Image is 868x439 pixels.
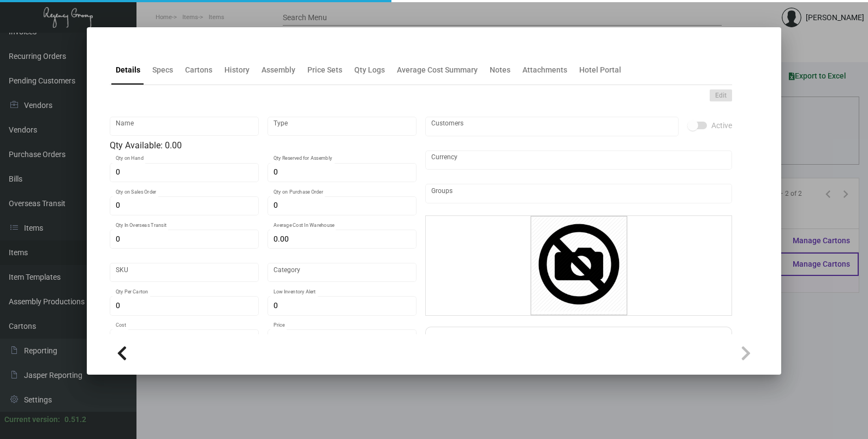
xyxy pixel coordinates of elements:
[64,414,86,425] div: 0.51.2
[224,64,249,76] div: History
[261,64,295,76] div: Assembly
[431,189,727,198] input: Add new..
[397,64,478,76] div: Average Cost Summary
[522,64,567,76] div: Attachments
[490,64,510,76] div: Notes
[431,122,673,131] input: Add new..
[185,64,212,76] div: Cartons
[579,64,621,76] div: Hotel Portal
[116,64,140,76] div: Details
[710,89,732,101] button: Edit
[110,139,417,152] div: Qty Available: 0.00
[307,64,342,76] div: Price Sets
[715,91,727,100] span: Edit
[711,119,732,132] span: Active
[152,64,173,76] div: Specs
[354,64,385,76] div: Qty Logs
[4,414,60,425] div: Current version:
